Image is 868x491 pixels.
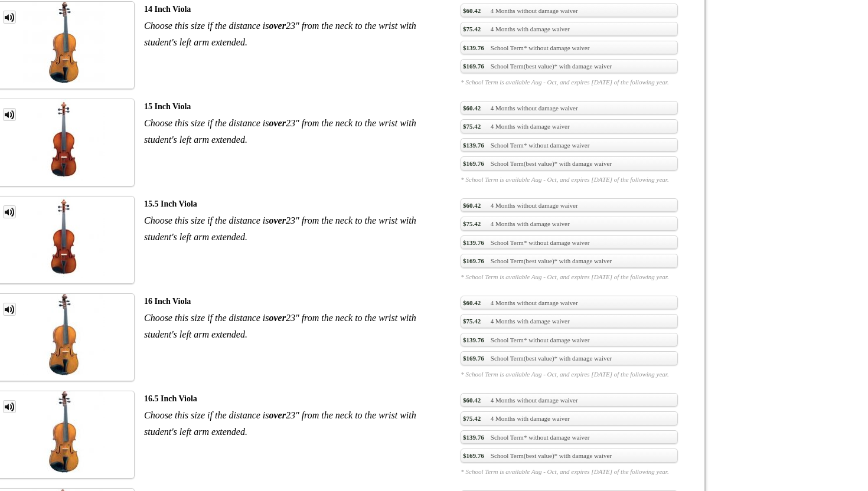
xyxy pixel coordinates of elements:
span: $169.76 [463,353,484,363]
a: $139.76School Term* without damage waiver [461,333,677,347]
a: $75.424 Months with damage waiver [461,217,677,231]
a: $169.76School Term(best value)* with damage waiver [461,254,677,268]
span: $60.42 [463,103,481,113]
em: Choose this size if the distance is 23" from the neck to the wrist with student's left arm extended. [144,313,416,339]
span: $75.42 [463,122,481,131]
a: $139.76School Term* without damage waiver [461,41,677,55]
div: 15.5 Inch Viola [144,196,443,212]
a: $75.424 Months with damage waiver [461,119,677,133]
a: $60.424 Months without damage waiver [461,296,677,310]
a: MP3 Clip [3,303,16,316]
a: MP3 Clip [3,205,16,218]
a: $60.424 Months without damage waiver [461,4,677,18]
em: * School Term is available Aug - Oct, and expires [DATE] of the following year. [461,467,677,476]
span: $169.76 [463,159,484,168]
em: * School Term is available Aug - Oct, and expires [DATE] of the following year. [461,77,677,87]
strong: over [269,313,286,323]
a: $75.424 Months with damage waiver [461,22,677,36]
a: $169.76School Term(best value)* with damage waiver [461,449,677,463]
img: th_1fc34dab4bdaff02a3697e89cb8f30dd_1340378581Viola15.JPG [23,99,105,181]
a: $60.424 Months without damage waiver [461,101,677,115]
span: $139.76 [463,43,484,53]
span: $139.76 [463,433,484,442]
a: $139.76School Term* without damage waiver [461,235,677,250]
span: $60.42 [463,6,481,15]
strong: over [269,215,286,225]
span: $60.42 [463,395,481,405]
a: $169.76School Term(best value)* with damage waiver [461,351,677,365]
span: $169.76 [463,256,484,266]
strong: over [269,410,286,420]
span: $139.76 [463,140,484,150]
strong: over [269,21,286,31]
em: Choose this size if the distance is 23" from the neck to the wrist with student's left arm extended. [144,215,416,242]
span: $60.42 [463,201,481,210]
span: $60.42 [463,298,481,307]
span: $75.42 [463,24,481,34]
span: $169.76 [463,451,484,460]
span: $75.42 [463,219,481,228]
a: MP3 Clip [3,11,16,24]
a: $75.424 Months with damage waiver [461,314,677,328]
a: MP3 Clip [3,108,16,121]
img: th_1fc34dab4bdaff02a3697e89cb8f30dd_1340460909Viola16.5.jpg [23,391,105,473]
span: $75.42 [463,316,481,326]
span: $75.42 [463,414,481,423]
em: * School Term is available Aug - Oct, and expires [DATE] of the following year. [461,369,677,379]
a: $75.424 Months with damage waiver [461,411,677,425]
div: 16 Inch Viola [144,293,443,310]
em: * School Term is available Aug - Oct, and expires [DATE] of the following year. [461,175,677,184]
div: 15 Inch Viola [144,99,443,115]
img: th_1fc34dab4bdaff02a3697e89cb8f30dd_1340460978Viola15.JPG [23,197,105,278]
a: $169.76School Term(best value)* with damage waiver [461,156,677,171]
em: Choose this size if the distance is 23" from the neck to the wrist with student's left arm extended. [144,118,416,145]
a: $60.424 Months without damage waiver [461,393,677,407]
a: $169.76School Term(best value)* with damage waiver [461,59,677,73]
span: $139.76 [463,335,484,345]
img: th_1fc34dab4bdaff02a3697e89cb8f30dd_1340460947Viola16.5.jpg [23,294,105,375]
span: $169.76 [463,61,484,71]
img: th_1fc34dab4bdaff02a3697e89cb8f30dd_1340378551Viola14.JPG [23,2,105,83]
em: Choose this size if the distance is 23" from the neck to the wrist with student's left arm extended. [144,21,416,47]
span: $139.76 [463,238,484,247]
div: 16.5 Inch Viola [144,391,443,407]
strong: over [269,118,286,128]
a: $139.76School Term* without damage waiver [461,430,677,444]
em: * School Term is available Aug - Oct, and expires [DATE] of the following year. [461,272,677,281]
a: $139.76School Term* without damage waiver [461,138,677,152]
a: $60.424 Months without damage waiver [461,198,677,212]
a: MP3 Clip [3,400,16,413]
div: 14 Inch Viola [144,1,443,18]
em: Choose this size if the distance is 23" from the neck to the wrist with student's left arm extended. [144,410,416,437]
